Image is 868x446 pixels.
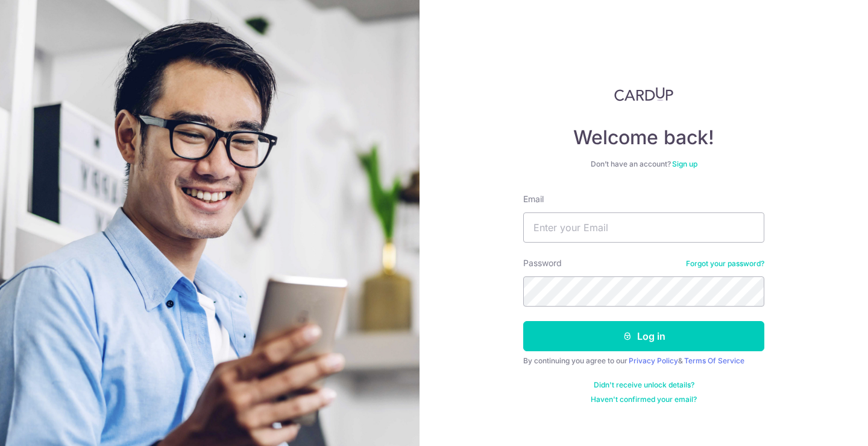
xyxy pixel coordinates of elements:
[523,126,764,150] h4: Welcome back!
[686,259,764,269] a: Forgot your password?
[523,159,764,169] div: Don’t have an account?
[523,321,764,351] button: Log in
[672,159,697,168] a: Sign up
[614,87,673,101] img: CardUp Logo
[523,257,562,269] label: Password
[629,356,678,365] a: Privacy Policy
[594,380,694,390] a: Didn't receive unlock details?
[523,356,764,366] div: By continuing you agree to our &
[523,212,764,243] input: Enter your Email
[591,395,697,404] a: Haven't confirmed your email?
[523,193,544,205] label: Email
[684,356,744,365] a: Terms Of Service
